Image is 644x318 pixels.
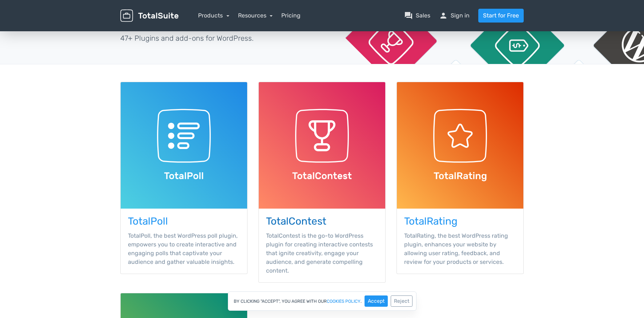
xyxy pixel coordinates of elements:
a: Resources [238,12,273,19]
div: By clicking "Accept", you agree with our . [228,291,416,311]
p: TotalPoll, the best WordPress poll plugin, empowers you to create interactive and engaging polls ... [128,232,240,266]
h3: TotalPoll WordPress Plugin [128,216,240,227]
a: Products [198,12,229,19]
img: TotalPoll WordPress Plugin [121,82,247,209]
img: TotalRating WordPress Plugin [397,82,523,209]
a: Start for Free [478,9,524,23]
a: personSign in [439,11,470,20]
img: TotalContest WordPress Plugin [259,82,385,209]
button: Accept [365,295,388,307]
p: TotalContest is the go-to WordPress plugin for creating interactive contests that ignite creativi... [266,232,378,275]
a: question_answerSales [404,11,430,20]
a: Pricing [281,11,301,20]
span: TotalRating, the best WordPress rating plugin, enhances your website by allowing user rating, fee... [404,232,508,265]
a: cookies policy [327,299,361,303]
span: question_answer [404,11,413,20]
span: person [439,11,448,20]
img: TotalSuite for WordPress [120,9,178,22]
a: TotalContest TotalContest is the go-to WordPress plugin for creating interactive contests that ig... [258,82,386,283]
a: TotalPoll TotalPoll, the best WordPress poll plugin, empowers you to create interactive and engag... [120,82,247,274]
p: 47+ Plugins and add-ons for WordPress. [120,33,317,44]
a: TotalRating TotalRating, the best WordPress rating plugin, enhances your website by allowing user... [397,82,524,274]
button: Reject [391,295,412,307]
h3: TotalRating WordPress Plugin [404,216,516,227]
h3: TotalContest WordPress Plugin [266,216,378,227]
